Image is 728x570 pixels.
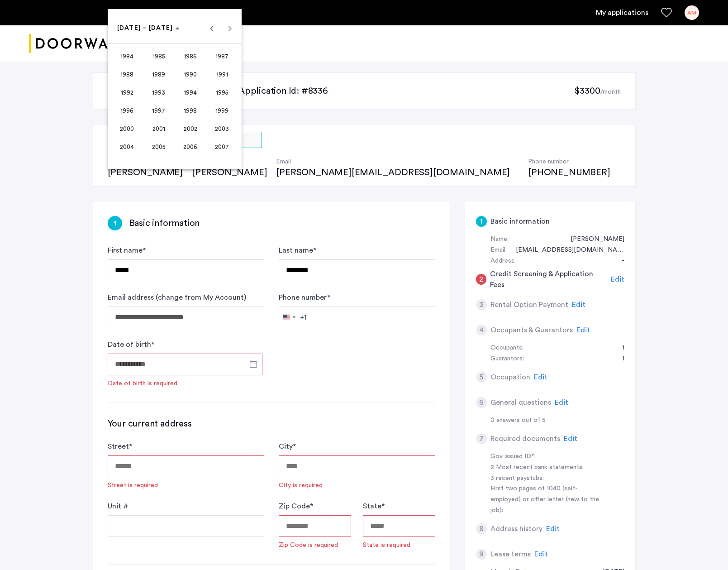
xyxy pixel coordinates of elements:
[208,66,236,82] span: 1991
[144,84,173,101] span: 1993
[175,65,206,83] button: 1990
[113,102,141,119] span: 1996
[144,48,173,64] span: 1985
[143,83,175,101] button: 1993
[208,120,236,137] span: 2003
[203,19,221,37] button: Previous 24 years
[111,120,143,138] button: 2000
[144,102,173,119] span: 1997
[144,139,173,155] span: 2005
[113,120,141,137] span: 2000
[111,47,143,65] button: 1984
[175,101,206,120] button: 1998
[143,101,175,120] button: 1997
[176,48,205,64] span: 1986
[208,48,236,64] span: 1987
[111,138,143,156] button: 2004
[176,139,205,155] span: 2006
[175,138,206,156] button: 2006
[143,65,175,83] button: 1989
[117,25,173,31] span: [DATE] – [DATE]
[175,120,206,138] button: 2002
[175,83,206,101] button: 1994
[113,66,141,82] span: 1988
[206,83,238,101] button: 1995
[206,120,238,138] button: 2003
[206,47,238,65] button: 1987
[144,66,173,82] span: 1989
[143,120,175,138] button: 2001
[113,48,141,64] span: 1984
[111,83,143,101] button: 1992
[208,84,236,101] span: 1995
[206,65,238,83] button: 1991
[113,139,141,155] span: 2004
[176,102,205,119] span: 1998
[176,66,205,82] span: 1990
[143,138,175,156] button: 2005
[206,138,238,156] button: 2007
[175,47,206,65] button: 1986
[111,101,143,120] button: 1996
[144,120,173,137] span: 2001
[114,20,184,36] button: Choose date
[176,84,205,101] span: 1994
[208,139,236,155] span: 2007
[206,101,238,120] button: 1999
[176,120,205,137] span: 2002
[113,84,141,101] span: 1992
[111,65,143,83] button: 1988
[143,47,175,65] button: 1985
[208,102,236,119] span: 1999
